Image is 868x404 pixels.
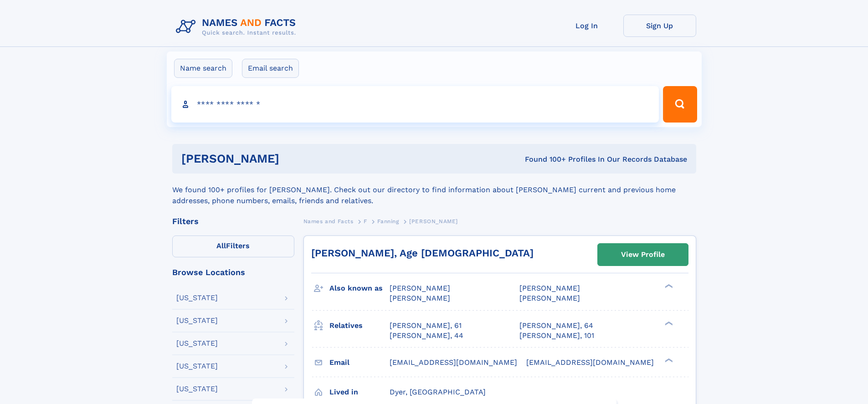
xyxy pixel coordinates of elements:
[402,154,687,164] div: Found 100+ Profiles In Our Records Database
[172,15,303,39] img: Logo Names and Facts
[172,268,294,276] div: Browse Locations
[663,283,673,289] div: ❯
[519,284,580,292] span: [PERSON_NAME]
[390,388,486,396] span: Dyer, [GEOGRAPHIC_DATA]
[377,218,399,225] span: Fanning
[176,363,218,370] div: [US_STATE]
[329,355,390,370] h3: Email
[216,241,226,250] span: All
[329,281,390,296] h3: Also known as
[311,247,534,259] a: [PERSON_NAME], Age [DEMOGRAPHIC_DATA]
[329,384,390,400] h3: Lived in
[621,244,665,265] div: View Profile
[550,15,623,37] a: Log In
[390,331,463,341] a: [PERSON_NAME], 44
[176,340,218,347] div: [US_STATE]
[377,215,399,227] a: Fanning
[364,218,367,225] span: F
[623,15,696,37] a: Sign Up
[303,215,354,227] a: Names and Facts
[409,218,458,225] span: [PERSON_NAME]
[519,321,593,331] a: [PERSON_NAME], 64
[172,235,294,257] label: Filters
[174,59,232,78] label: Name search
[390,321,462,331] a: [PERSON_NAME], 61
[663,357,673,363] div: ❯
[329,318,390,333] h3: Relatives
[172,217,294,225] div: Filters
[176,385,218,393] div: [US_STATE]
[176,317,218,324] div: [US_STATE]
[663,320,673,326] div: ❯
[172,174,696,206] div: We found 100+ profiles for [PERSON_NAME]. Check out our directory to find information about [PERS...
[364,215,367,227] a: F
[171,86,659,123] input: search input
[598,244,688,266] a: View Profile
[526,358,654,367] span: [EMAIL_ADDRESS][DOMAIN_NAME]
[242,59,299,78] label: Email search
[390,294,450,302] span: [PERSON_NAME]
[176,294,218,302] div: [US_STATE]
[519,331,594,341] a: [PERSON_NAME], 101
[181,153,402,164] h1: [PERSON_NAME]
[390,358,517,367] span: [EMAIL_ADDRESS][DOMAIN_NAME]
[390,284,450,292] span: [PERSON_NAME]
[663,86,697,123] button: Search Button
[519,294,580,302] span: [PERSON_NAME]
